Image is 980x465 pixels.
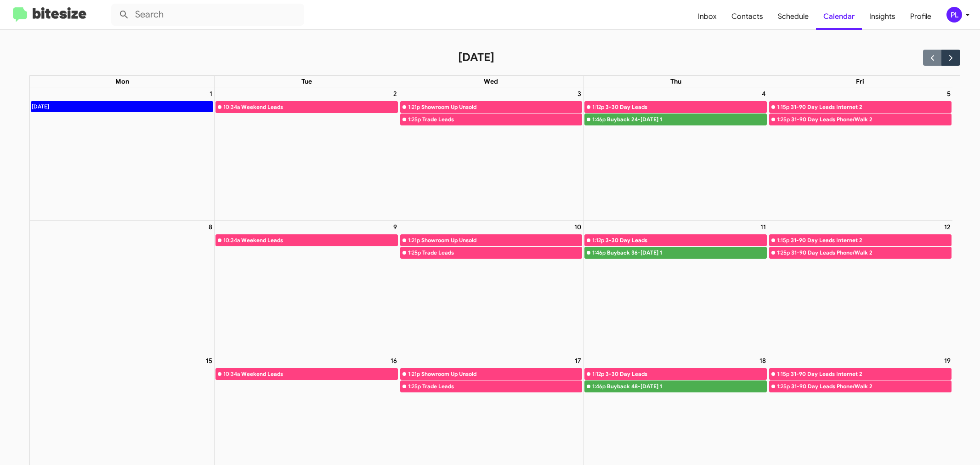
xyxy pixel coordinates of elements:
div: 3-30 Day Leads [606,369,766,379]
button: PL [939,7,970,23]
div: 1:25p [777,248,790,257]
div: 10:34a [223,102,240,112]
a: Friday [854,76,866,87]
td: September 12, 2025 [768,220,952,354]
div: Showroom Up Unsold [421,236,582,245]
td: September 8, 2025 [30,220,215,354]
input: Search [111,4,304,26]
a: September 12, 2025 [942,221,952,233]
a: Insights [862,3,903,30]
div: 1:25p [408,248,421,257]
td: September 5, 2025 [768,87,952,220]
a: Schedule [770,3,816,30]
td: September 4, 2025 [583,87,768,220]
div: 1:46p [592,115,606,124]
a: Profile [903,3,939,30]
a: Calendar [816,3,862,30]
a: Contacts [724,3,770,30]
button: Previous month [923,50,942,66]
a: September 4, 2025 [760,87,768,100]
div: [DATE] [31,102,50,112]
button: Next month [941,50,960,66]
div: 1:25p [408,382,421,391]
div: Buyback 24-[DATE] 1 [607,115,766,124]
td: September 9, 2025 [215,220,399,354]
div: 1:46p [592,248,606,257]
div: 1:15p [777,102,789,112]
div: Trade Leads [422,248,582,257]
div: 1:12p [592,236,604,245]
a: Monday [113,76,131,87]
td: September 11, 2025 [583,220,768,354]
div: 1:21p [408,102,420,112]
div: 3-30 Day Leads [606,236,766,245]
div: 31-90 Day Leads Internet 2 [791,102,951,112]
a: September 18, 2025 [758,354,768,367]
div: Weekend Leads [241,102,397,112]
div: 10:34a [223,369,240,379]
div: PL [946,7,962,23]
div: Trade Leads [422,115,582,124]
div: 3-30 Day Leads [606,102,766,112]
div: Buyback 48-[DATE] 1 [607,382,766,391]
a: Tuesday [300,76,314,87]
div: 31-90 Day Leads Phone/Walk 2 [791,115,951,124]
a: September 19, 2025 [942,354,952,367]
div: 1:25p [777,382,790,391]
div: 1:12p [592,102,604,112]
a: September 11, 2025 [759,221,768,233]
div: Showroom Up Unsold [421,102,582,112]
a: September 3, 2025 [576,87,583,100]
div: 1:46p [592,382,606,391]
a: September 5, 2025 [945,87,952,100]
a: September 16, 2025 [389,354,399,367]
a: September 1, 2025 [208,87,214,100]
td: September 3, 2025 [399,87,583,220]
div: 10:34a [223,236,240,245]
div: 1:15p [777,369,789,379]
a: Wednesday [482,76,500,87]
div: Buyback 36-[DATE] 1 [607,248,766,257]
div: 1:25p [777,115,790,124]
td: September 1, 2025 [30,87,215,220]
a: September 17, 2025 [573,354,583,367]
a: September 15, 2025 [204,354,214,367]
div: 31-90 Day Leads Phone/Walk 2 [791,248,951,257]
a: Thursday [668,76,683,87]
a: Inbox [691,3,724,30]
h2: [DATE] [458,50,494,65]
div: Showroom Up Unsold [421,369,582,379]
div: 1:25p [408,115,421,124]
a: September 10, 2025 [572,221,583,233]
div: 1:21p [408,369,420,379]
a: September 9, 2025 [391,221,399,233]
div: 31-90 Day Leads Internet 2 [791,236,951,245]
div: 1:12p [592,369,604,379]
td: September 2, 2025 [215,87,399,220]
div: Weekend Leads [241,369,397,379]
div: Trade Leads [422,382,582,391]
div: 1:21p [408,236,420,245]
td: September 10, 2025 [399,220,583,354]
a: September 2, 2025 [391,87,399,100]
a: September 8, 2025 [207,221,214,233]
div: Weekend Leads [241,236,397,245]
div: 1:15p [777,236,789,245]
div: 31-90 Day Leads Internet 2 [791,369,951,379]
div: 31-90 Day Leads Phone/Walk 2 [791,382,951,391]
